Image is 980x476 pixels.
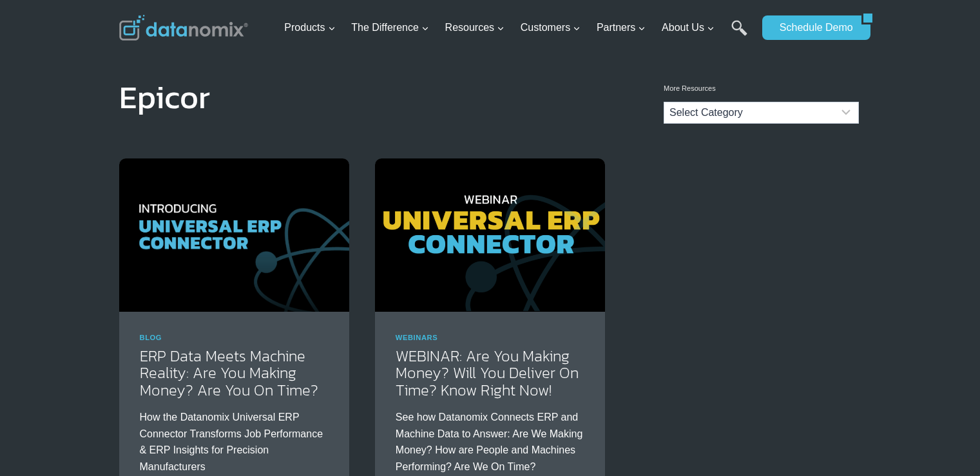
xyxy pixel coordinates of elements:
[762,15,861,40] a: Schedule Demo
[731,20,747,49] a: Search
[119,88,210,107] h1: Epicor
[521,19,581,36] span: Customers
[396,334,437,341] a: Webinars
[140,409,329,475] p: How the Datanomix Universal ERP Connector Transforms Job Performance & ERP Insights for Precision...
[445,19,504,36] span: Resources
[140,334,162,341] a: Blog
[597,19,646,36] span: Partners
[351,19,429,36] span: The Difference
[664,83,859,95] p: More Resources
[284,19,335,36] span: Products
[279,7,756,49] nav: Primary Navigation
[119,15,248,41] img: Datanomix
[662,19,715,36] span: About Us
[375,158,605,312] img: Bridge the gap between planning & production with the Datanomix Universal ERP Connector
[396,345,579,401] a: WEBINAR: Are You Making Money? Will You Deliver On Time? Know Right Now!
[119,158,349,312] img: How the Datanomix Universal ERP Connector Transforms Job Performance & ERP Insights
[396,409,584,475] p: See how Datanomix Connects ERP and Machine Data to Answer: Are We Making Money? How are People an...
[140,345,318,401] a: ERP Data Meets Machine Reality: Are You Making Money? Are You On Time?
